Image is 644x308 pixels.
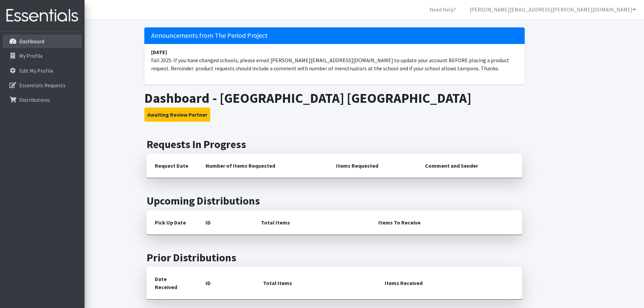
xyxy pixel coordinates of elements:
[3,34,82,48] a: Dashboard
[3,4,82,27] img: HumanEssentials
[144,90,525,106] h1: Dashboard - [GEOGRAPHIC_DATA] [GEOGRAPHIC_DATA]
[147,153,197,178] th: Request Date
[3,64,82,77] a: Edit My Profile
[3,49,82,63] a: My Profile
[377,267,522,300] th: Items Received
[253,210,371,235] th: Total Items
[147,267,197,300] th: Date Received
[147,194,522,207] h2: Upcoming Distributions
[147,251,522,264] h2: Prior Distributions
[147,138,522,151] h2: Requests In Progress
[464,3,641,16] a: [PERSON_NAME][EMAIL_ADDRESS][PERSON_NAME][DOMAIN_NAME]
[147,210,197,235] th: Pick Up Date
[197,153,328,178] th: Number of Items Requested
[144,44,525,76] li: Fall 2025: If you have changed schools, please email [PERSON_NAME][EMAIL_ADDRESS][DOMAIN_NAME] to...
[144,108,210,122] button: Awaiting Review Partner
[328,153,417,178] th: Items Requested
[151,49,167,55] strong: [DATE]
[417,153,522,178] th: Comment and Sender
[370,210,522,235] th: Items To Receive
[3,78,82,92] a: Essentials Requests
[144,27,525,44] h5: Announcements from The Period Project
[197,210,253,235] th: ID
[424,3,461,16] a: Need Help?
[3,93,82,106] a: Distributions
[197,267,255,300] th: ID
[255,267,377,300] th: Total Items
